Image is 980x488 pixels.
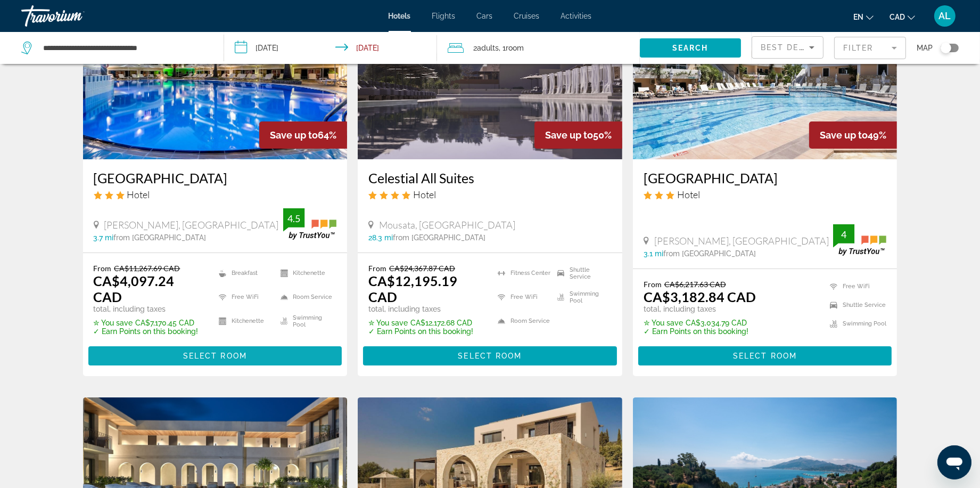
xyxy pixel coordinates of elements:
[853,13,863,21] span: en
[890,13,905,21] span: CAD
[88,349,342,361] a: Select Room
[833,228,854,241] div: 4
[432,12,456,20] a: Flights
[825,317,886,330] li: Swimming Pool
[644,280,662,289] span: From
[94,264,112,273] span: From
[644,305,756,313] p: total, including taxes
[644,327,756,336] p: ✓ Earn Points on this booking!
[270,129,318,141] span: Save up to
[853,9,874,25] button: Change language
[644,170,887,186] a: [GEOGRAPHIC_DATA]
[477,44,499,52] span: Adults
[88,346,342,365] button: Select Room
[389,264,455,273] del: CA$24,367.87 CAD
[890,9,915,25] button: Change currency
[825,280,886,293] li: Free WiFi
[644,319,756,327] p: CA$3,034.79 CAD
[275,288,337,306] li: Room Service
[114,264,180,273] del: CA$11,267.69 CAD
[213,312,275,330] li: Kitchenette
[644,289,756,305] ins: CA$3,182.84 CAD
[473,40,499,55] span: 2
[834,36,906,60] button: Filter
[275,264,337,282] li: Kitchenette
[534,121,622,149] div: 50%
[640,38,741,58] button: Search
[492,312,552,330] li: Room Service
[104,219,279,231] span: [PERSON_NAME], [GEOGRAPHIC_DATA]
[939,11,951,21] span: AL
[183,352,247,360] span: Select Room
[552,288,612,306] li: Swimming Pool
[477,12,493,20] a: Cars
[94,305,205,313] p: total, including taxes
[368,233,393,242] span: 28.3 mi
[94,233,114,242] span: 3.7 mi
[809,121,897,149] div: 49%
[379,219,515,231] span: Mousata, [GEOGRAPHIC_DATA]
[761,41,814,54] mat-select: Sort by
[833,224,886,256] img: trustyou-badge.svg
[363,346,617,365] button: Select Room
[368,305,484,313] p: total, including taxes
[545,129,593,141] span: Save up to
[931,5,959,27] button: User Menu
[393,233,485,242] span: from [GEOGRAPHIC_DATA]
[825,298,886,312] li: Shuttle Service
[94,327,205,336] p: ✓ Earn Points on this booking!
[733,352,797,360] span: Select Room
[389,12,411,20] a: Hotels
[672,44,709,52] span: Search
[917,40,933,55] span: Map
[638,346,892,365] button: Select Room
[437,32,640,64] button: Travelers: 2 adults, 0 children
[21,2,128,30] a: Travorium
[506,44,524,52] span: Room
[368,327,484,336] p: ✓ Earn Points on this booking!
[368,319,484,327] p: CA$12,172.68 CAD
[552,264,612,282] li: Shuttle Service
[933,43,959,53] button: Toggle map
[664,280,726,289] del: CA$6,217.63 CAD
[413,189,436,200] span: Hotel
[492,288,552,306] li: Free WiFi
[127,189,150,200] span: Hotel
[458,352,522,360] span: Select Room
[937,445,971,479] iframe: Button to launch messaging window
[94,189,337,200] div: 3 star Hotel
[368,170,612,186] a: Celestial All Suites
[94,170,337,186] a: [GEOGRAPHIC_DATA]
[561,12,592,20] a: Activities
[94,319,133,327] span: ✮ You save
[492,264,552,282] li: Fitness Center
[94,319,205,327] p: CA$7,170.45 CAD
[368,319,408,327] span: ✮ You save
[259,121,347,149] div: 64%
[368,273,457,305] ins: CA$12,195.19 CAD
[761,43,816,52] span: Best Deals
[677,189,700,200] span: Hotel
[213,288,275,306] li: Free WiFi
[499,40,524,55] span: , 1
[275,312,337,330] li: Swimming Pool
[368,264,386,273] span: From
[114,233,207,242] span: from [GEOGRAPHIC_DATA]
[213,264,275,282] li: Breakfast
[514,12,540,20] a: Cruises
[368,189,612,200] div: 4 star Hotel
[94,273,175,305] ins: CA$4,097.24 CAD
[644,249,663,258] span: 3.1 mi
[644,319,683,327] span: ✮ You save
[644,189,887,200] div: 3 star Hotel
[638,349,892,361] a: Select Room
[663,249,756,258] span: from [GEOGRAPHIC_DATA]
